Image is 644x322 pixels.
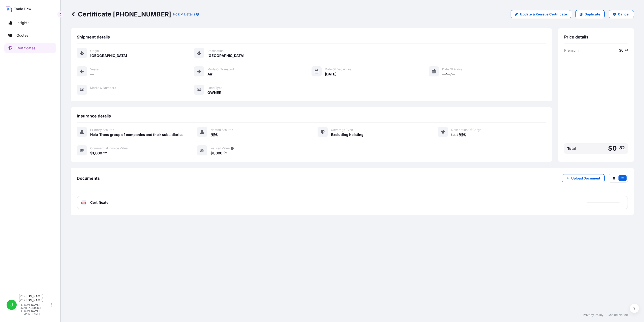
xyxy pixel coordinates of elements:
p: Update & Reissue Certificate [520,12,567,17]
button: Cancel [609,10,634,18]
a: Update & Reissue Certificate [511,10,571,18]
span: Load Type [207,86,222,90]
span: , [94,151,95,155]
span: Shipment details [77,34,110,39]
a: Cookie Notice [608,313,628,317]
span: . [617,146,619,149]
span: Documents [77,176,100,181]
span: — [90,72,94,77]
p: [PERSON_NAME][EMAIL_ADDRESS][PERSON_NAME][DOMAIN_NAME] [19,303,50,315]
span: Mode of Transport [207,67,234,71]
span: Date of Departure [325,67,351,71]
span: —/—/— [442,72,455,77]
p: Certificate [PHONE_NUMBER] [71,10,171,18]
span: Primary Assured [90,128,114,132]
span: Total [567,146,576,151]
span: Insurance details [77,113,111,118]
span: Helu-Trans group of companies and their subsidiaries [90,132,183,137]
p: Upload Document [571,176,600,181]
button: Upload Document [562,174,605,182]
span: Coverage Type [331,128,353,132]
span: 000 [95,151,102,155]
span: Marks & Numbers [90,86,116,90]
span: 0 [621,49,624,52]
span: 1 [92,151,94,155]
span: Named Assured [210,128,233,132]
span: , [214,151,216,155]
span: [GEOGRAPHIC_DATA] [90,53,127,58]
span: Destination [207,49,224,53]
span: Price details [564,34,588,39]
span: [DATE] [325,72,337,77]
a: Insights [4,18,56,28]
span: Certificate [90,200,108,205]
span: 000 [216,151,222,155]
text: PDF [82,202,85,204]
span: Date of Arrival [442,67,463,71]
span: OWNER [207,90,221,95]
span: Origin [90,49,99,53]
span: Description Of Cargo [451,128,481,132]
span: Vessel [90,67,99,71]
span: J [10,302,13,307]
span: — [90,90,94,95]
span: . [102,152,103,154]
p: Quotes [16,33,28,38]
span: Excluding hoisting [331,132,364,137]
span: Premium [564,48,579,53]
p: Certificates [16,46,35,51]
p: Policy Details [173,12,195,17]
span: $ [210,151,213,155]
span: 82 [625,49,628,51]
a: Duplicate [575,10,605,18]
span: 1 [213,151,214,155]
p: [PERSON_NAME] [PERSON_NAME] [19,294,50,302]
span: $ [90,151,92,155]
a: Privacy Policy [583,313,604,317]
span: . [624,49,625,51]
span: 0 [612,145,617,152]
p: Insights [16,20,29,25]
span: 00 [224,152,227,154]
a: Certificates [4,43,56,53]
span: 00 [103,152,107,154]
span: 測試 [210,132,218,137]
span: $ [619,49,621,52]
span: test 測試 [451,132,466,137]
span: [GEOGRAPHIC_DATA] [207,53,244,58]
span: . [223,152,223,154]
span: 82 [619,146,625,149]
span: Commercial Invoice Value [90,146,128,150]
span: Air [207,72,212,77]
a: Quotes [4,30,56,41]
span: $ [608,145,612,152]
p: Duplicate [585,12,600,17]
span: Insured Value [210,146,230,150]
p: Cancel [618,12,630,17]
